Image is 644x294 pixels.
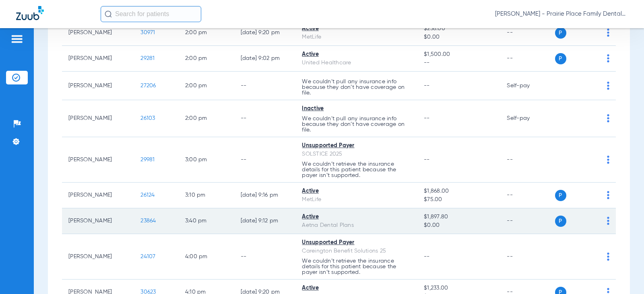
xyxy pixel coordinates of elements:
div: SOLSTICE 2025 [302,150,411,158]
span: 23864 [140,218,156,224]
p: We couldn’t pull any insurance info because they don’t have coverage on file. [302,79,411,96]
td: -- [500,208,555,234]
div: Active [302,213,411,221]
td: -- [234,100,296,137]
td: 2:00 PM [179,46,234,72]
td: -- [500,234,555,280]
td: [PERSON_NAME] [62,208,134,234]
span: $1,868.00 [424,187,494,195]
img: group-dot-blue.svg [607,82,609,90]
div: United Healthcare [302,59,411,67]
img: group-dot-blue.svg [607,114,609,122]
img: Search Icon [105,10,112,18]
td: [PERSON_NAME] [62,46,134,72]
img: group-dot-blue.svg [607,253,609,261]
td: [DATE] 9:20 PM [234,20,296,46]
span: [PERSON_NAME] - Prairie Place Family Dental [495,10,628,18]
td: 3:40 PM [179,208,234,234]
span: -- [424,59,494,67]
span: P [555,53,566,64]
img: Zuub Logo [16,6,44,20]
span: -- [424,157,430,162]
p: We couldn’t pull any insurance info because they don’t have coverage on file. [302,116,411,133]
img: group-dot-blue.svg [607,191,609,199]
td: 2:00 PM [179,72,234,100]
td: 3:00 PM [179,137,234,183]
td: 2:00 PM [179,20,234,46]
td: [DATE] 9:02 PM [234,46,296,72]
div: Inactive [302,105,411,113]
td: [PERSON_NAME] [62,100,134,137]
td: -- [234,137,296,183]
input: Search for patients [101,6,201,22]
td: [DATE] 9:12 PM [234,208,296,234]
td: [PERSON_NAME] [62,72,134,100]
span: $1,233.00 [424,284,494,292]
td: 3:10 PM [179,183,234,208]
div: Careington Benefit Solutions 25 [302,247,411,255]
td: -- [500,46,555,72]
span: 26103 [140,115,155,121]
td: [PERSON_NAME] [62,183,134,208]
span: P [555,190,566,201]
td: 2:00 PM [179,100,234,137]
div: Active [302,284,411,292]
td: [PERSON_NAME] [62,234,134,280]
span: -- [424,115,430,121]
span: 29981 [140,157,155,162]
span: $0.00 [424,33,494,41]
img: group-dot-blue.svg [607,217,609,225]
div: Unsupported Payer [302,238,411,247]
td: [PERSON_NAME] [62,137,134,183]
img: hamburger-icon [10,34,23,44]
span: $1,897.80 [424,213,494,221]
td: -- [234,72,296,100]
p: We couldn’t retrieve the insurance details for this patient because the payer isn’t supported. [302,258,411,275]
span: 24107 [140,254,155,259]
td: [PERSON_NAME] [62,20,134,46]
td: 4:00 PM [179,234,234,280]
p: We couldn’t retrieve the insurance details for this patient because the payer isn’t supported. [302,161,411,178]
span: P [555,27,566,39]
img: group-dot-blue.svg [607,29,609,37]
span: -- [424,83,430,88]
td: -- [500,183,555,208]
div: MetLife [302,33,411,41]
td: [DATE] 9:16 PM [234,183,296,208]
td: -- [500,137,555,183]
td: -- [234,234,296,280]
span: 27206 [140,83,156,88]
div: Active [302,50,411,59]
td: Self-pay [500,100,555,137]
div: Active [302,25,411,33]
span: 30971 [140,30,155,35]
span: 26124 [140,192,155,198]
span: $1,500.00 [424,50,494,59]
td: -- [500,20,555,46]
span: P [555,216,566,227]
img: group-dot-blue.svg [607,156,609,164]
span: $75.00 [424,195,494,204]
td: Self-pay [500,72,555,100]
span: -- [424,254,430,259]
div: Unsupported Payer [302,142,411,150]
div: Aetna Dental Plans [302,221,411,230]
div: Active [302,187,411,195]
div: MetLife [302,195,411,204]
span: 29281 [140,56,155,61]
img: group-dot-blue.svg [607,54,609,62]
span: $238.00 [424,25,494,33]
span: $0.00 [424,221,494,230]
